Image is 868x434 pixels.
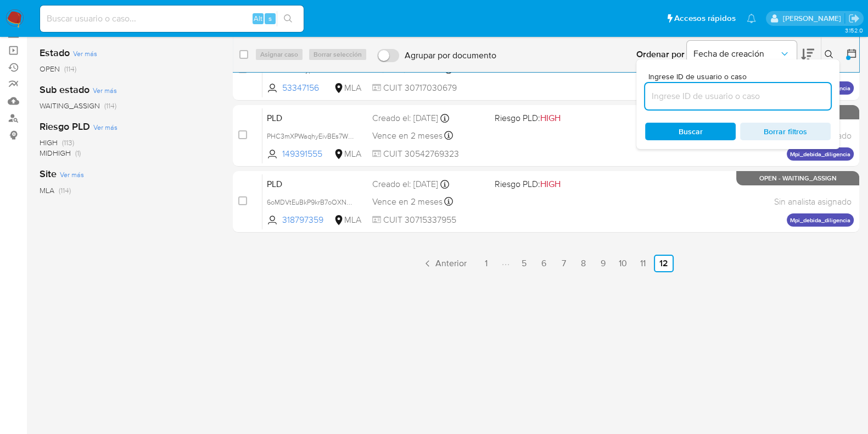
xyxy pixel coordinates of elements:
p: ludmila.lanatti@mercadolibre.com [782,13,844,24]
span: Alt [254,13,262,24]
span: 3.152.0 [844,26,863,35]
span: Accesos rápidos [674,13,736,24]
button: search-icon [277,11,299,26]
a: Notificaciones [747,14,756,23]
span: s [268,13,272,24]
a: Salir [848,13,860,24]
input: Buscar usuario o caso... [40,12,304,26]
